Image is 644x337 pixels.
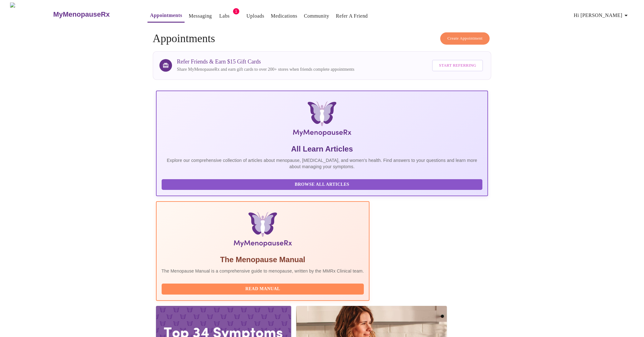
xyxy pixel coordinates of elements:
a: Messaging [189,12,212,20]
a: Labs [219,12,230,20]
h5: The Menopause Manual [162,255,364,265]
h3: MyMenopauseRx [53,10,110,19]
a: Community [304,12,329,20]
button: Read Manual [162,284,364,295]
button: Medications [268,10,300,22]
button: Uploads [244,10,267,22]
a: Refer a Friend [336,12,368,20]
h5: All Learn Articles [162,144,483,154]
span: Hi [PERSON_NAME] [574,11,630,20]
img: MyMenopauseRx Logo [211,101,432,139]
a: Browse All Articles [162,181,484,187]
button: Create Appointment [440,32,490,45]
button: Start Referring [432,60,483,71]
button: Labs [214,10,235,22]
span: Start Referring [439,62,476,69]
a: Start Referring [430,57,485,75]
button: Refer a Friend [333,10,370,22]
a: MyMenopauseRx [53,3,135,25]
a: Read Manual [162,286,366,291]
img: MyMenopauseRx Logo [10,3,53,26]
button: Community [301,10,332,22]
button: Appointments [147,9,185,23]
a: Medications [271,12,297,20]
span: 1 [233,8,239,14]
img: Menopause Manual [194,212,332,250]
a: Uploads [247,12,264,20]
span: Browse All Articles [168,181,476,189]
span: Read Manual [168,285,358,293]
p: The Menopause Manual is a comprehensive guide to menopause, written by the MMRx Clinical team. [162,268,364,274]
h4: Appointments [153,32,491,45]
button: Hi [PERSON_NAME] [571,9,632,22]
p: Share MyMenopauseRx and earn gift cards to over 200+ stores when friends complete appointments [177,66,354,73]
a: Appointments [150,11,182,20]
h3: Refer Friends & Earn $15 Gift Cards [177,58,354,65]
span: Create Appointment [447,35,483,42]
p: Explore our comprehensive collection of articles about menopause, [MEDICAL_DATA], and women's hea... [162,157,483,170]
button: Browse All Articles [162,179,483,190]
button: Messaging [186,10,214,22]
